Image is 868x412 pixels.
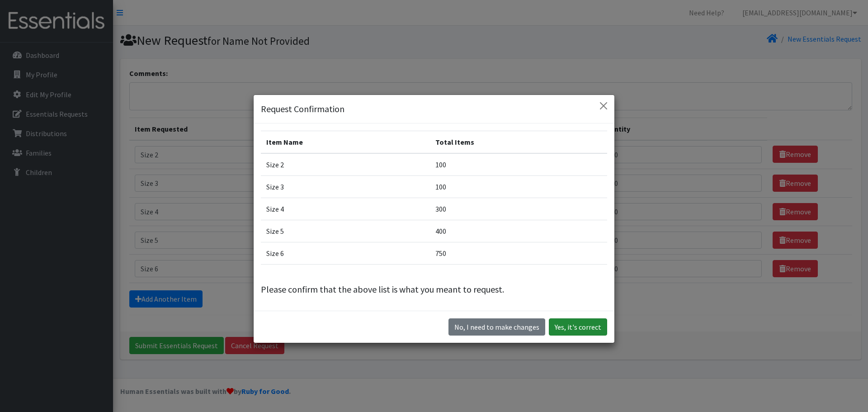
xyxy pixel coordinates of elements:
[261,153,430,176] td: Size 2
[596,99,611,113] button: Close
[261,198,430,220] td: Size 4
[430,220,607,242] td: 400
[430,153,607,176] td: 100
[430,198,607,220] td: 300
[549,318,607,336] button: Yes, it's correct
[261,131,430,153] th: Item Name
[430,175,607,198] td: 100
[430,131,607,153] th: Total Items
[261,102,344,116] h5: Request Confirmation
[448,318,545,336] button: No I need to make changes
[261,175,430,198] td: Size 3
[261,283,607,296] p: Please confirm that the above list is what you meant to request.
[261,242,430,264] td: Size 6
[430,242,607,264] td: 750
[261,220,430,242] td: Size 5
